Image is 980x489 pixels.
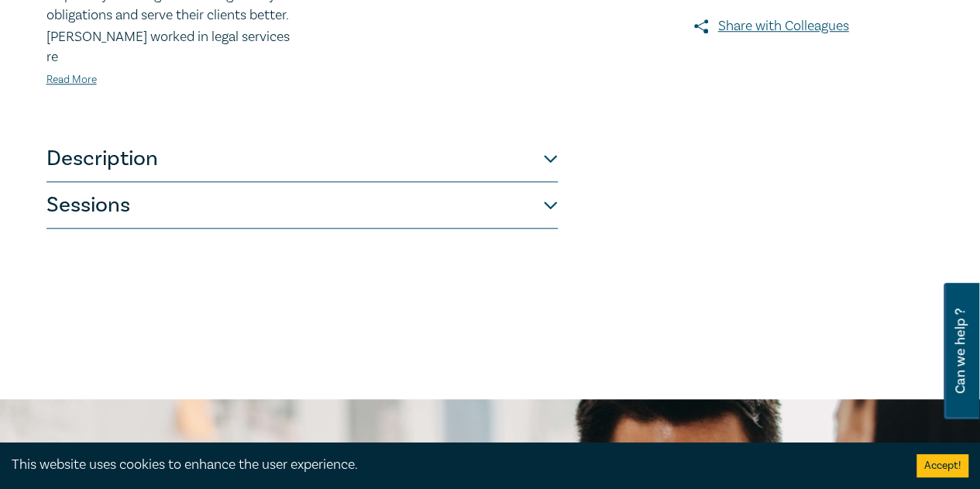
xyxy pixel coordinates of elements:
[46,27,293,67] p: [PERSON_NAME] worked in legal services re
[46,73,97,87] a: Read More
[46,136,558,182] button: Description
[46,182,558,229] button: Sessions
[953,292,968,410] span: Can we help ?
[609,16,934,36] a: Share with Colleagues
[916,454,968,477] button: Accept cookies
[12,455,893,475] div: This website uses cookies to enhance the user experience.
